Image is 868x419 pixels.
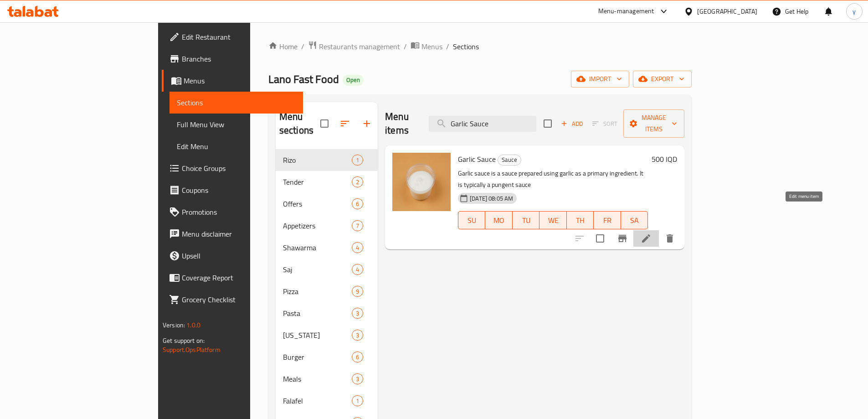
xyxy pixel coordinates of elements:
span: Version: [163,319,185,331]
div: Pasta3 [276,302,378,324]
span: [US_STATE] [283,330,352,341]
a: Restaurants management [308,41,400,52]
span: Shawarma [283,242,352,253]
div: Saj4 [276,259,378,280]
div: [GEOGRAPHIC_DATA] [697,6,757,16]
button: Branch-specific-item [611,228,633,249]
span: Tender [283,176,352,187]
button: TH [567,211,594,229]
span: Menu disclaimer [182,228,296,239]
span: Full Menu View [177,119,296,130]
div: Menu-management [598,6,654,17]
div: Meals3 [276,368,378,390]
span: Sort sections [334,113,356,134]
input: search [429,116,536,132]
button: SU [458,211,485,229]
a: Sections [169,92,303,114]
h6: 500 IQD [652,153,677,166]
a: Menus [411,41,442,52]
div: Offers6 [276,193,378,215]
span: import [578,73,622,85]
span: 1.0.0 [186,319,200,331]
button: MO [485,211,512,229]
nav: breadcrumb [268,41,692,52]
a: Promotions [162,201,303,223]
div: Saj [283,264,352,275]
span: TU [516,214,536,227]
span: Choice Groups [182,163,296,174]
img: Garlic Sauce [392,153,451,211]
span: Add [560,119,584,129]
div: items [352,242,363,253]
div: [US_STATE]3 [276,324,378,346]
div: items [352,308,363,319]
span: y [853,6,856,16]
span: Offers [283,198,352,209]
button: SA [621,211,648,229]
span: Select all sections [315,114,334,133]
span: 3 [352,309,363,318]
button: Add section [356,113,378,134]
button: Manage items [623,109,684,138]
span: WE [543,214,563,227]
span: Open [343,76,364,84]
span: Edit Restaurant [182,31,296,42]
span: Coverage Report [182,272,296,283]
a: Grocery Checklist [162,289,303,310]
div: Rizo [283,155,352,166]
div: items [352,395,363,406]
a: Edit Restaurant [162,26,303,48]
a: Branches [162,48,303,70]
span: 3 [352,375,363,383]
span: Menus [421,41,442,52]
a: Choice Groups [162,157,303,179]
span: Pizza [283,286,352,297]
span: Select section first [586,117,623,131]
span: Lano Fast Food [268,69,339,89]
div: Rizo1 [276,149,378,171]
span: Upsell [182,250,296,261]
span: FR [597,214,617,227]
span: Get support on: [163,335,205,347]
span: Sauce [498,155,521,165]
button: import [571,71,629,88]
span: SA [625,214,644,227]
span: Falafel [283,395,352,406]
div: Shawarma4 [276,237,378,259]
span: Grocery Checklist [182,294,296,305]
button: FR [594,211,621,229]
span: 6 [352,353,363,362]
button: WE [539,211,566,229]
span: 7 [352,222,363,230]
span: Menus [184,75,296,86]
span: 1 [352,397,363,405]
span: MO [489,214,508,227]
div: Burger [283,352,352,362]
span: Add item [557,117,586,131]
a: Menu disclaimer [162,223,303,245]
a: Full Menu View [169,114,303,135]
span: Branches [182,53,296,64]
div: items [352,373,363,384]
span: Select to update [591,229,610,248]
div: Falafel1 [276,390,378,412]
button: TU [513,211,539,229]
span: 1 [352,156,363,165]
span: 4 [352,265,363,274]
div: Pizza9 [276,280,378,302]
span: export [640,73,684,85]
span: Coupons [182,185,296,196]
h2: Menu items [385,110,418,137]
div: Pasta [283,308,352,319]
div: Kentucky [283,330,352,341]
div: Sauce [498,155,521,166]
div: items [352,330,363,341]
span: 6 [352,200,363,208]
div: items [352,198,363,209]
span: Sections [177,97,296,108]
button: delete [659,228,681,249]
